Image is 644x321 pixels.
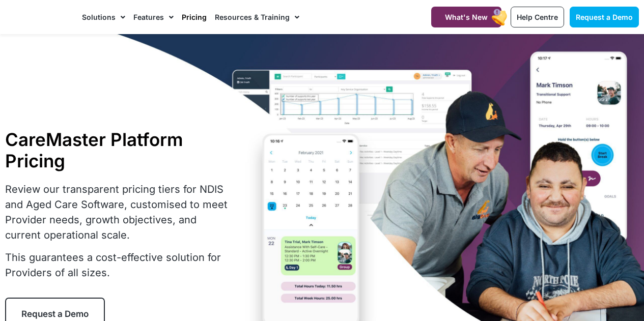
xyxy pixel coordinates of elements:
[21,309,89,319] span: Request a Demo
[5,129,230,171] h1: CareMaster Platform Pricing
[5,250,230,280] p: This guarantees a cost-effective solution for Providers of all sizes.
[431,7,501,27] a: What's New
[576,13,633,21] span: Request a Demo
[5,182,230,243] p: Review our transparent pricing tiers for NDIS and Aged Care Software, customised to meet Provider...
[445,13,488,21] span: What's New
[511,7,564,27] a: Help Centre
[570,7,639,27] a: Request a Demo
[517,13,558,21] span: Help Centre
[5,10,72,24] img: CareMaster Logo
